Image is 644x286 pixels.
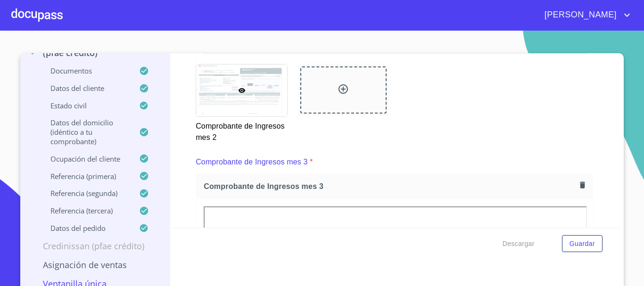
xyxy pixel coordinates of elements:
p: Ocupación del Cliente [32,154,139,163]
p: Comprobante de Ingresos mes 3 [196,156,307,168]
p: Documentos [32,66,139,75]
p: Referencia (primera) [32,172,139,181]
p: Referencia (segunda) [32,188,139,198]
button: Descargar [499,235,538,253]
button: Guardar [562,235,603,253]
p: Comprobante de Ingresos mes 2 [196,117,287,143]
p: Datos del domicilio (idéntico a tu comprobante) [32,118,139,146]
p: Asignación de Ventas [32,259,158,270]
p: Datos del pedido [32,223,139,233]
p: Credinissan (PFAE crédito) [32,240,158,252]
span: Guardar [570,238,595,250]
button: account of current user [537,8,633,23]
p: Referencia (tercera) [32,206,139,215]
span: Comprobante de Ingresos mes 3 [204,181,576,191]
span: Descargar [503,238,535,250]
span: [PERSON_NAME] [537,8,621,23]
p: Estado Civil [32,101,139,110]
p: Datos del cliente [32,83,139,93]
